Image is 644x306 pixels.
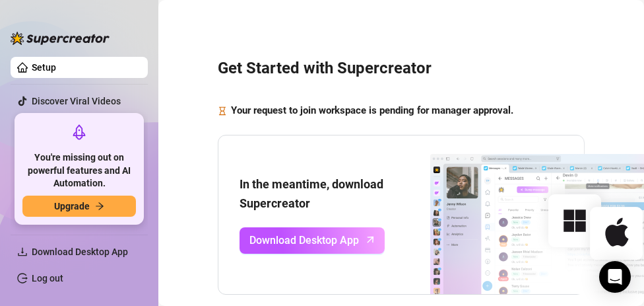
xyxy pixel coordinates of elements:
a: Setup [32,62,56,73]
span: hourglass [218,103,227,119]
strong: In the meantime, download Supercreator [240,177,383,210]
strong: Your request to join workspace is pending for manager approval. [231,104,513,116]
span: Download Desktop App [249,232,359,249]
a: Log out [32,273,63,284]
span: download [17,247,28,257]
span: arrow-up [363,232,378,247]
a: Discover Viral Videos [32,96,121,106]
h3: Get Started with Supercreator [218,58,585,79]
span: rocket [71,124,87,140]
span: Download Desktop App [32,247,128,257]
div: Open Intercom Messenger [599,261,631,293]
button: Upgradearrow-right [22,196,136,217]
span: Upgrade [54,201,90,211]
a: Download Desktop Apparrow-up [240,227,385,254]
span: arrow-right [95,202,104,211]
img: logo-BBDzfeDw.svg [11,32,110,45]
span: You're missing out on powerful features and AI Automation. [22,151,136,190]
